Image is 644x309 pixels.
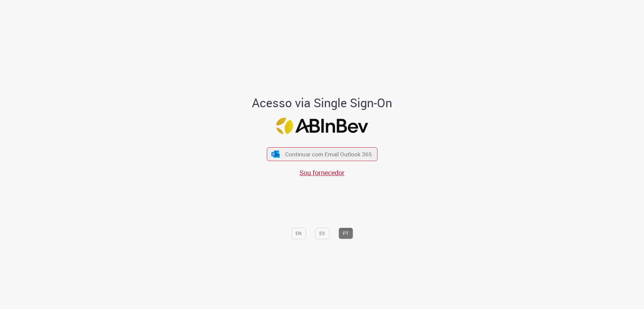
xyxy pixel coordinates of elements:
button: EN [291,228,306,239]
button: PT [338,228,353,239]
h1: Acesso via Single Sign-On [229,96,415,110]
img: Logo ABInBev [276,118,368,134]
img: ícone Azure/Microsoft 360 [271,151,280,158]
a: Sou fornecedor [300,168,344,177]
button: ES [315,228,329,239]
span: Continuar com Email Outlook 365 [285,150,372,158]
button: ícone Azure/Microsoft 360 Continuar com Email Outlook 365 [267,147,377,161]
